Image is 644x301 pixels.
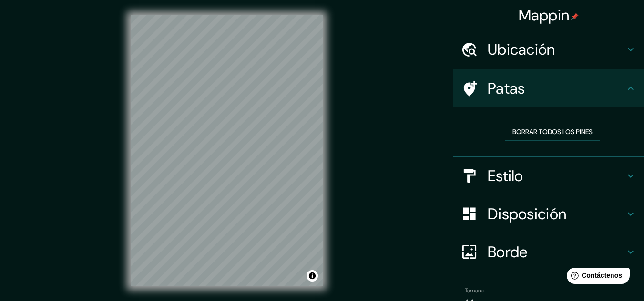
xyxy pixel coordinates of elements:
font: Estilo [488,166,523,186]
font: Disposición [488,204,566,224]
div: Estilo [453,157,644,195]
font: Borde [488,242,528,262]
font: Ubicación [488,39,555,59]
div: Ubicación [453,30,644,68]
font: Patas [488,78,525,98]
div: Disposición [453,195,644,233]
button: Activar o desactivar atribución [307,270,318,282]
div: Patas [453,69,644,107]
button: Borrar todos los pines [505,123,600,141]
iframe: Lanzador de widgets de ayuda [559,264,634,291]
font: Borrar todos los pines [512,127,593,136]
font: Tamaño [465,287,484,294]
div: Borde [453,233,644,271]
img: pin-icon.png [571,13,579,20]
canvas: Mapa [131,15,323,286]
font: Mappin [519,5,570,25]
